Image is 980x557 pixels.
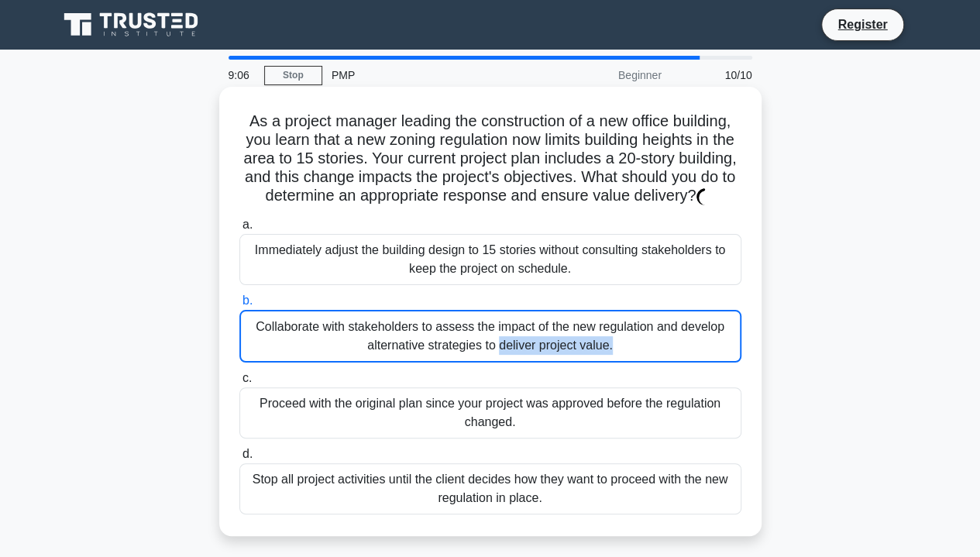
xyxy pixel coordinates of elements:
span: a. [242,218,253,231]
div: PMP [322,60,535,91]
div: Proceed with the original plan since your project was approved before the regulation changed. [239,387,741,438]
div: 9:06 [219,60,264,91]
div: 10/10 [671,60,762,91]
a: Stop [264,66,322,85]
div: Beginner [535,60,671,91]
div: Stop all project activities until the client decides how they want to proceed with the new regula... [239,463,741,514]
h5: As a project manager leading the construction of a new office building, you learn that a new zoni... [238,112,743,206]
div: Immediately adjust the building design to 15 stories without consulting stakeholders to keep the ... [239,234,741,285]
span: b. [242,294,253,307]
span: c. [242,371,252,384]
span: d. [242,447,253,460]
div: Collaborate with stakeholders to assess the impact of the new regulation and develop alternative ... [239,310,741,363]
a: Register [828,15,896,34]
